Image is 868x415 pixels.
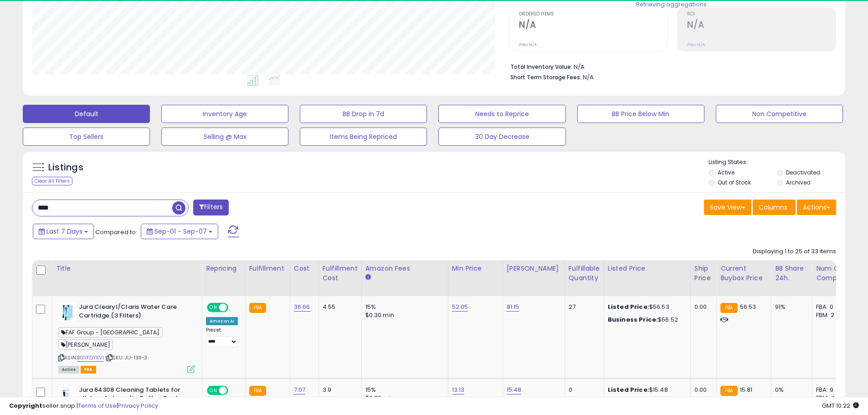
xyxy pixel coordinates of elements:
div: Current Buybox Price [720,264,767,283]
div: $56.52 [608,316,683,324]
a: 52.05 [452,302,468,312]
b: Listed Price: [608,302,649,311]
a: 81.15 [507,302,519,312]
span: | SKU: JU-1311-3 [105,354,148,361]
div: Repricing [206,264,241,273]
div: 0.00 [694,303,709,311]
label: Out of Stock [718,179,751,186]
div: 0% [775,386,805,394]
div: 15% [365,386,441,394]
button: Columns [753,200,796,215]
button: Items Being Repriced [300,128,427,146]
button: Sep-01 - Sep-07 [141,224,218,239]
span: OFF [227,304,241,312]
span: Columns [759,203,787,212]
div: Fulfillment Cost [323,264,358,283]
div: Amazon Fees [365,264,444,273]
div: Preset: [206,327,238,348]
div: 15% [365,303,441,311]
button: Inventory Age [161,105,288,123]
div: ASIN: [58,303,195,372]
small: FBA [720,386,737,396]
div: FBA: 9 [816,386,846,394]
div: FBA: 0 [816,303,846,311]
label: Deactivated [786,169,820,176]
p: Listing States: [709,158,845,167]
span: FAF Group - [GEOGRAPHIC_DATA] [58,327,163,338]
span: Last 7 Days [46,227,82,236]
div: $56.53 [608,303,683,311]
div: FBM: 2 [816,311,846,319]
button: Default [23,105,150,123]
div: Min Price [452,264,499,273]
span: [PERSON_NAME] [58,339,113,350]
span: Compared to: [95,228,137,236]
div: [PERSON_NAME] [507,264,561,273]
button: Non Competitive [716,105,843,123]
span: ON [208,386,219,394]
div: Amazon AI [206,317,238,325]
strong: Copyright [9,401,42,410]
div: Fulfillable Quantity [569,264,600,283]
button: Needs to Reprice [438,105,565,123]
a: Terms of Use [78,401,117,410]
div: Displaying 1 to 25 of 33 items [753,247,836,256]
button: Selling @ Max [161,128,288,146]
button: Top Sellers [23,128,150,146]
button: Last 7 Days [33,224,94,239]
div: Num of Comp. [816,264,849,283]
div: Ship Price [694,264,713,283]
span: FBA [81,366,96,374]
a: 15.48 [507,385,522,395]
div: $0.30 min [365,311,441,319]
div: 0.00 [694,386,709,394]
div: 3.9 [323,386,354,394]
div: Listed Price [608,264,687,273]
button: Filters [193,200,229,215]
div: seller snap | | [9,402,158,410]
span: Sep-01 - Sep-07 [154,227,207,236]
span: 2025-09-15 10:22 GMT [822,401,859,410]
a: 7.07 [294,385,306,395]
b: Listed Price: [608,385,649,394]
a: Privacy Policy [118,401,158,410]
b: Jura 64308 Cleaning Tablets for all Jura Automatic Coffee Centers, 6-Count [79,386,190,414]
div: Fulfillment [249,264,286,273]
button: BB Drop in 7d [300,105,427,123]
small: Amazon Fees. [365,273,371,282]
span: ON [208,304,219,312]
div: BB Share 24h. [775,264,808,283]
b: Jura Clearyl/Claris Water Care Cartridge (3 Filters) [79,303,190,322]
a: 36.66 [294,302,310,312]
button: Actions [797,200,836,215]
a: B01IFDYKVI [77,354,104,362]
label: Active [718,169,734,176]
button: Save View [704,200,751,215]
div: Clear All Filters [32,177,72,185]
div: Title [56,264,198,273]
div: $15.48 [608,386,683,394]
label: Archived [786,179,811,186]
b: Business Price: [608,315,658,324]
span: All listings currently available for purchase on Amazon [58,366,79,374]
a: 13.13 [452,385,465,395]
div: 0 [569,386,597,394]
span: 56.53 [740,302,756,311]
span: 15.81 [740,385,753,394]
button: BB Price Below Min [577,105,704,123]
small: FBA [720,303,737,313]
div: Cost [294,264,315,273]
h5: Listings [48,161,83,174]
small: FBA [249,303,266,313]
div: 4.55 [323,303,354,311]
small: FBA [249,386,266,396]
button: 30 Day Decrease [438,128,565,146]
div: 91% [775,303,805,311]
div: 27 [569,303,597,311]
img: 41IeYCyCQAL._SL40_.jpg [58,303,77,321]
img: 41WFouEVVWL._SL40_.jpg [58,386,77,404]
